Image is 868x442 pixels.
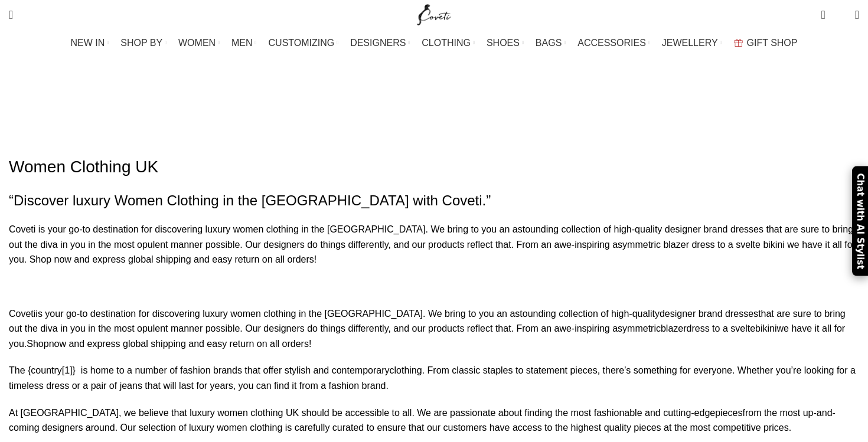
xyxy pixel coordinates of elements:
a: designer brand [660,309,723,319]
a: DESIGNERS [350,31,410,55]
div: Main navigation [3,31,865,55]
span: JEWELLERY [662,37,718,48]
p: At [GEOGRAPHIC_DATA], we believe that luxury women clothing UK should be accessible to all. We ar... [9,405,859,436]
span: WOMEN [178,37,216,48]
h1: Women Clothing UK [9,155,859,178]
h1: women clothing [GEOGRAPHIC_DATA] [205,68,663,99]
a: blazer [661,323,687,333]
span: ACCESSORIES [577,37,646,48]
a: 0 [815,3,831,27]
span: women clothing [GEOGRAPHIC_DATA] [365,107,540,117]
span: BAGS [536,37,562,48]
a: CUSTOMIZING [269,31,339,55]
span: SHOP BY [120,37,162,48]
span: 0 [837,12,846,21]
span: NEW IN [71,37,105,48]
span: 0 [822,6,831,15]
a: Home [328,107,353,117]
span: SHOES [487,37,520,48]
a: BAGS [536,31,566,55]
div: My Wishlist [834,3,846,27]
a: pieces [715,408,742,418]
h2: “Discover luxury Women Clothing in the [GEOGRAPHIC_DATA] with Coveti.” [9,191,859,211]
a: SHOP BY [120,31,167,55]
span: MEN [231,37,253,48]
a: WOMEN [178,31,220,55]
a: clothing [390,365,422,375]
a: SHOES [487,31,524,55]
span: DESIGNERS [350,37,406,48]
a: CLOTHING [422,31,475,55]
a: Site logo [415,9,454,19]
a: ACCESSORIES [577,31,650,55]
p: is your go-to destination for discovering luxury women clothing in the [GEOGRAPHIC_DATA]. We brin... [9,306,859,352]
a: NEW IN [71,31,109,55]
span: CLOTHING [422,37,471,48]
a: dresses [725,309,758,319]
a: Coveti [9,309,35,319]
a: GIFT SHOP [734,31,798,55]
a: bikini [755,323,776,333]
span: CUSTOMIZING [269,37,335,48]
a: Shop [27,339,48,349]
span: GIFT SHOP [747,37,798,48]
a: MEN [231,31,256,55]
a: JEWELLERY [662,31,722,55]
p: Coveti is your go-to destination for discovering luxury women clothing in the [GEOGRAPHIC_DATA]. ... [9,222,859,267]
a: Search [3,3,19,27]
p: The {country[1]} is home to a number of fashion brands that offer stylish and contemporary . From... [9,363,859,393]
img: GiftBag [734,39,743,47]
